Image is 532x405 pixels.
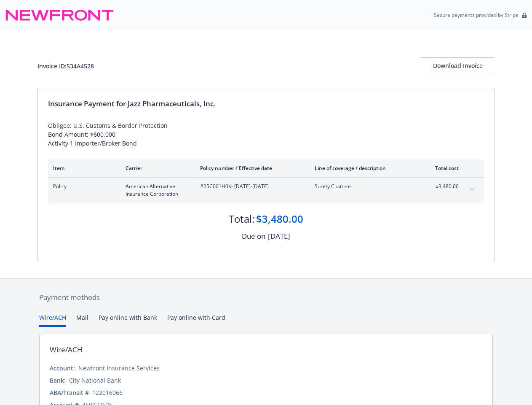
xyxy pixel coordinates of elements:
[48,121,484,148] div: Obligee: U.S. Customs & Border Protection Bond Amount: $600,000 Activity 1 Importer/Broker Bond
[427,165,459,172] div: Total cost
[37,62,94,70] div: Invoice ID: 534A4528
[427,183,459,190] span: $3,480.00
[50,344,83,355] div: Wire/ACH
[53,183,112,190] span: Policy
[465,183,479,196] button: expand content
[50,364,75,373] div: Account:
[268,231,290,242] div: [DATE]
[92,388,123,397] div: 122016066
[39,313,66,327] button: Wire/ACH
[315,183,414,190] span: Surety Customs
[229,212,254,226] div: Total:
[242,231,265,242] div: Due on
[39,292,493,303] div: Payment methods
[126,183,187,198] span: American Alternative Insurance Corporation
[315,165,414,172] div: Line of coverage / description
[256,212,303,226] div: $3,480.00
[126,165,187,172] div: Carrier
[50,388,89,397] div: ABA/Transit #
[434,11,519,19] p: Secure payments provided by Stripe
[200,183,301,190] span: #25C001H0K - [DATE]-[DATE]
[99,313,157,327] button: Pay online with Bank
[167,313,225,327] button: Pay online with Card
[76,313,88,327] button: Mail
[421,57,495,74] button: Download Invoice
[53,165,112,172] div: Item
[69,376,121,385] div: City National Bank
[421,58,495,74] div: Download Invoice
[50,376,66,385] div: Bank:
[48,178,484,203] div: PolicyAmerican Alternative Insurance Corporation#25C001H0K- [DATE]-[DATE]Surety Customs$3,480.00e...
[48,98,484,109] div: Insurance Payment for Jazz Pharmaceuticals, Inc.
[78,364,160,373] div: Newfront Insurance Services
[200,165,301,172] div: Policy number / Effective date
